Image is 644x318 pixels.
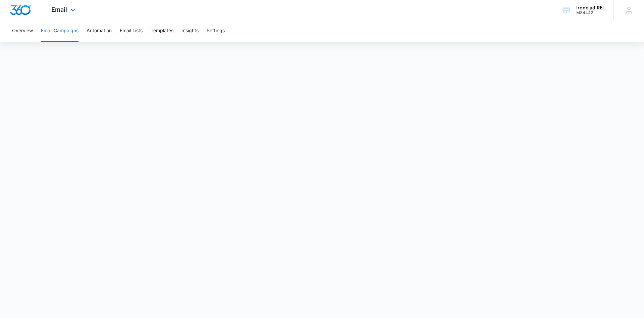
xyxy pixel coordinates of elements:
button: Overview [12,20,33,42]
button: Email Campaigns [41,20,78,42]
button: Templates [151,20,173,42]
div: account id [576,10,604,15]
button: Email Lists [120,20,143,42]
div: account name [576,5,604,10]
button: Settings [207,20,225,42]
button: Automation [87,20,112,42]
span: Email [51,6,67,13]
button: Insights [181,20,199,42]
